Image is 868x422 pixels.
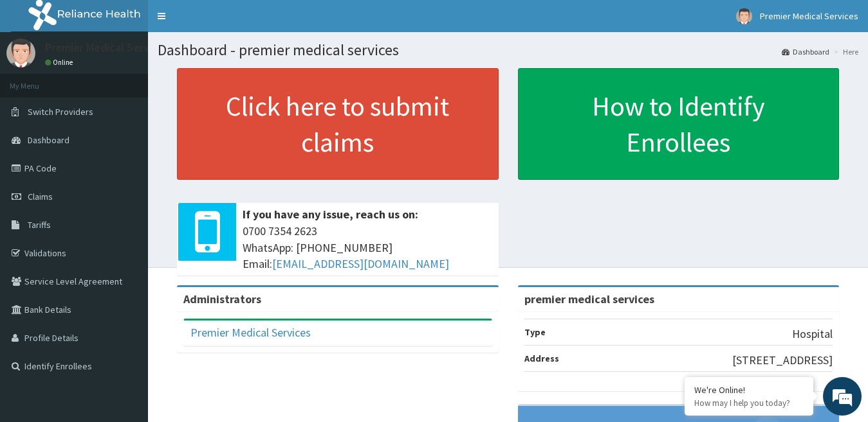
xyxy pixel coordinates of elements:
[6,39,35,67] img: User Image
[760,10,858,22] span: Premier Medical Services
[243,223,492,272] span: 0700 7354 2623 WhatsApp: [PHONE_NUMBER] Email:
[183,292,261,306] b: Administrators
[524,326,546,338] b: Type
[177,68,499,180] a: Click here to submit claims
[831,46,858,57] li: Here
[28,106,93,118] span: Switch Providers
[158,42,858,58] h1: Dashboard - premier medical services
[272,256,449,271] a: [EMAIL_ADDRESS][DOMAIN_NAME]
[45,42,169,53] p: Premier Medical Services
[782,46,829,57] a: Dashboard
[243,207,418,222] b: If you have any issue, reach us on:
[28,191,53,202] span: Claims
[518,68,840,180] a: How to Identify Enrollees
[524,292,654,306] strong: premier medical services
[736,8,752,24] img: User Image
[694,384,804,396] div: We're Online!
[190,325,311,340] a: Premier Medical Services
[694,398,804,409] p: How may I help you today?
[28,219,51,231] span: Tariffs
[524,353,559,364] b: Address
[792,326,833,342] p: Hospital
[28,134,69,146] span: Dashboard
[732,352,833,369] p: [STREET_ADDRESS]
[45,58,76,67] a: Online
